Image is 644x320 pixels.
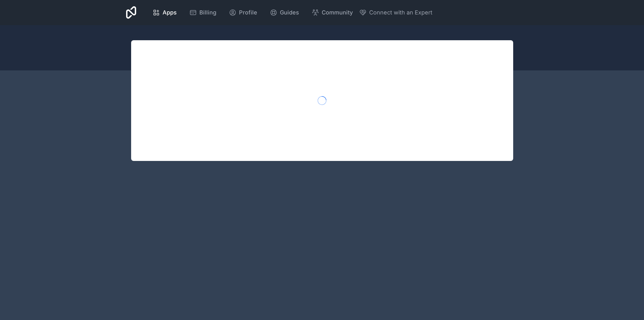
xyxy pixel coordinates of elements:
a: Profile [224,6,262,19]
a: Apps [147,6,182,19]
span: Apps [163,8,177,17]
a: Guides [265,6,304,19]
span: Billing [199,8,216,17]
span: Guides [280,8,299,17]
span: Profile [239,8,257,17]
span: Connect with an Expert [369,8,432,17]
button: Connect with an Expert [359,8,432,17]
span: Community [322,8,353,17]
a: Community [307,6,358,19]
a: Billing [184,6,221,19]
